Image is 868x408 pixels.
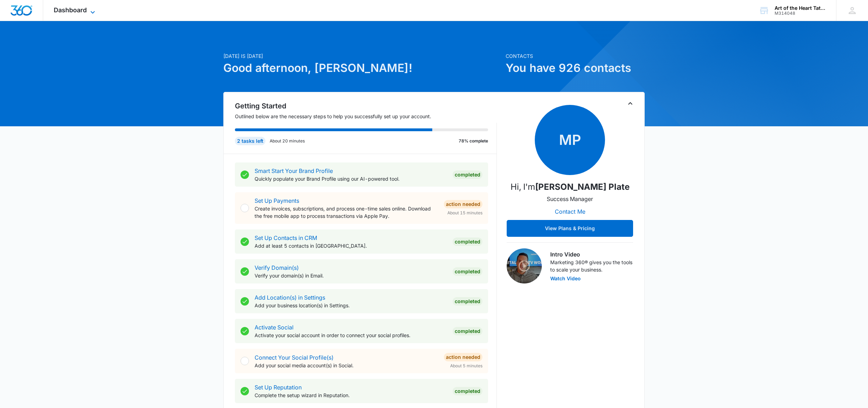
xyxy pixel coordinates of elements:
[255,234,317,241] a: Set Up Contacts in CRM
[447,210,482,216] span: About 15 minutes
[550,250,633,259] h3: Intro Video
[255,205,438,220] p: Create invoices, subscriptions, and process one-time sales online. Download the free mobile app t...
[453,170,482,179] div: Completed
[255,272,447,279] p: Verify your domain(s) in Email.
[54,6,87,14] span: Dashboard
[453,387,482,395] div: Completed
[255,332,447,339] p: Activate your social account in order to connect your social profiles.
[547,195,593,203] p: Success Manager
[506,52,645,60] p: Contacts
[255,175,447,182] p: Quickly populate your Brand Profile using our AI-powered tool.
[507,220,633,237] button: View Plans & Pricing
[255,242,447,249] p: Add at least 5 contacts in [GEOGRAPHIC_DATA].
[453,297,482,306] div: Completed
[535,105,605,175] span: MP
[453,238,482,246] div: Completed
[444,200,482,208] div: Action Needed
[255,197,299,204] a: Set Up Payments
[255,264,299,271] a: Verify Domain(s)
[535,182,630,192] strong: [PERSON_NAME] Plate
[255,354,334,361] a: Connect Your Social Profile(s)
[626,99,634,108] button: Toggle Collapse
[507,248,542,283] img: Intro Video
[255,324,294,331] a: Activate Social
[450,363,482,369] span: About 5 minutes
[453,327,482,335] div: Completed
[235,113,497,120] p: Outlined below are the necessary steps to help you successfully set up your account.
[255,384,302,391] a: Set Up Reputation
[223,52,501,60] p: [DATE] is [DATE]
[548,203,592,220] button: Contact Me
[255,392,447,399] p: Complete the setup wizard in Reputation.
[459,138,488,144] p: 78% complete
[235,137,265,145] div: 2 tasks left
[506,60,645,76] h1: You have 926 contacts
[235,101,497,111] h2: Getting Started
[444,353,482,361] div: Action Needed
[550,259,633,273] p: Marketing 360® gives you the tools to scale your business.
[223,60,501,76] h1: Good afternoon, [PERSON_NAME]!
[550,276,581,281] button: Watch Video
[255,294,325,301] a: Add Location(s) in Settings
[270,138,305,144] p: About 20 minutes
[775,11,826,16] div: account id
[255,302,447,309] p: Add your business location(s) in Settings.
[511,181,630,193] p: Hi, I'm
[775,5,826,11] div: account name
[255,362,438,369] p: Add your social media account(s) in Social.
[453,267,482,276] div: Completed
[255,167,333,174] a: Smart Start Your Brand Profile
